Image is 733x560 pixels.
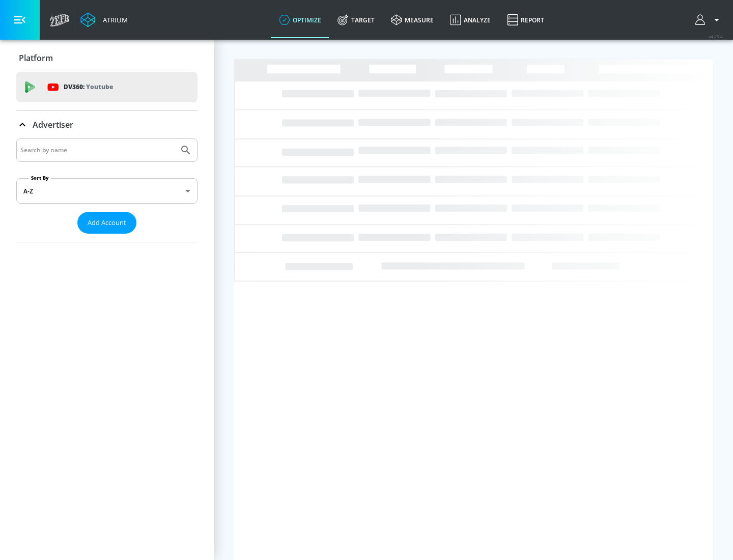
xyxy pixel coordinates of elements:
[99,15,128,24] div: Atrium
[383,2,442,38] a: measure
[442,2,499,38] a: Analyze
[33,119,73,130] p: Advertiser
[29,175,51,181] label: Sort By
[80,12,128,27] a: Atrium
[709,34,723,39] span: v 4.25.4
[77,212,136,234] button: Add Account
[16,178,198,204] div: A-Z
[499,2,552,38] a: Report
[16,72,198,102] div: DV360: Youtube
[88,217,126,229] span: Add Account
[19,52,53,64] p: Platform
[16,44,198,72] div: Platform
[329,2,383,38] a: Target
[16,110,198,139] div: Advertiser
[64,81,113,93] p: DV360:
[86,81,113,92] p: Youtube
[16,138,198,242] div: Advertiser
[16,234,198,242] nav: list of Advertiser
[20,144,175,157] input: Search by name
[271,2,329,38] a: optimize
